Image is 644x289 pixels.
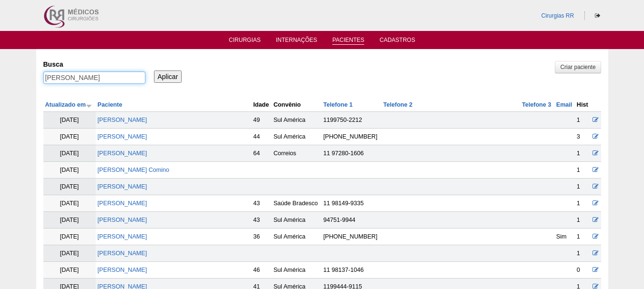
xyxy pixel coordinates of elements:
[43,162,96,179] td: [DATE]
[251,229,271,245] td: 36
[276,37,317,46] a: Internações
[272,195,322,212] td: Saúde Bradesco
[43,245,96,262] td: [DATE]
[555,61,601,73] a: Criar paciente
[321,195,381,212] td: 11 98149-9335
[43,60,145,69] label: Busca
[251,195,271,212] td: 43
[321,262,381,279] td: 11 98137-1046
[43,229,96,245] td: [DATE]
[575,145,591,162] td: 1
[379,37,415,46] a: Cadastros
[272,212,322,229] td: Sul América
[229,37,261,46] a: Cirurgias
[321,112,381,129] td: 1199750-2212
[575,179,591,195] td: 1
[272,229,322,245] td: Sul América
[43,145,96,162] td: [DATE]
[323,101,352,108] a: Telefone 1
[251,262,271,279] td: 46
[251,145,271,162] td: 64
[43,71,145,84] input: Digite os termos que você deseja procurar.
[522,101,551,108] a: Telefone 3
[251,212,271,229] td: 43
[575,112,591,129] td: 1
[98,101,123,108] a: Paciente
[595,13,600,19] i: Sair
[272,129,322,145] td: Sul América
[43,179,96,195] td: [DATE]
[43,112,96,129] td: [DATE]
[332,37,364,45] a: Pacientes
[321,212,381,229] td: 94751-9944
[272,145,322,162] td: Correios
[272,262,322,279] td: Sul América
[98,167,169,173] a: [PERSON_NAME] Comino
[272,98,322,112] th: Convênio
[251,98,271,112] th: Idade
[575,162,591,179] td: 1
[98,267,147,273] a: [PERSON_NAME]
[575,195,591,212] td: 1
[556,101,572,108] a: Email
[575,262,591,279] td: 0
[575,98,591,112] th: Hist
[98,150,147,157] a: [PERSON_NAME]
[321,229,381,245] td: [PHONE_NUMBER]
[575,229,591,245] td: 1
[575,245,591,262] td: 1
[98,233,147,240] a: [PERSON_NAME]
[383,101,412,108] a: Telefone 2
[321,129,381,145] td: [PHONE_NUMBER]
[43,262,96,279] td: [DATE]
[575,212,591,229] td: 1
[98,217,147,223] a: [PERSON_NAME]
[43,195,96,212] td: [DATE]
[272,112,322,129] td: Sul América
[98,200,147,207] a: [PERSON_NAME]
[45,101,92,108] a: Atualizado em
[43,129,96,145] td: [DATE]
[321,145,381,162] td: 11 97280-1606
[154,70,182,83] input: Aplicar
[86,102,92,109] img: ordem crescente
[98,250,147,257] a: [PERSON_NAME]
[251,112,271,129] td: 49
[43,212,96,229] td: [DATE]
[541,12,574,19] a: Cirurgias RR
[98,183,147,190] a: [PERSON_NAME]
[98,133,147,140] a: [PERSON_NAME]
[251,129,271,145] td: 44
[554,229,575,245] td: Sim
[575,129,591,145] td: 3
[98,117,147,123] a: [PERSON_NAME]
